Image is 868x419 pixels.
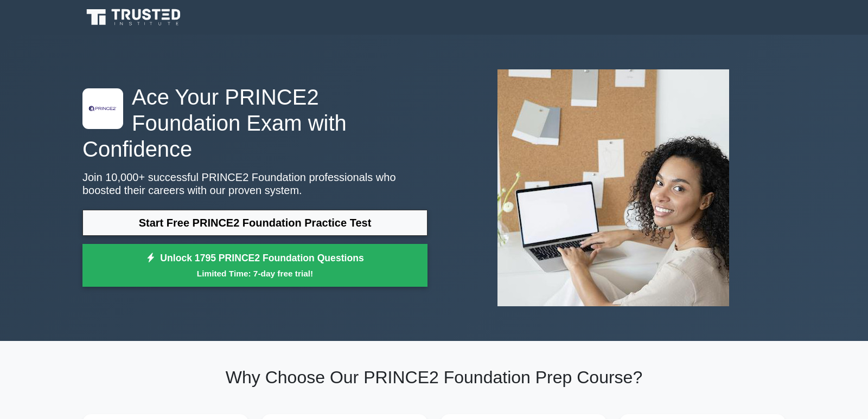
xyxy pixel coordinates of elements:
p: Join 10,000+ successful PRINCE2 Foundation professionals who boosted their careers with our prove... [82,171,427,197]
a: Unlock 1795 PRINCE2 Foundation QuestionsLimited Time: 7-day free trial! [82,244,427,287]
h2: Why Choose Our PRINCE2 Foundation Prep Course? [82,367,786,388]
a: Start Free PRINCE2 Foundation Practice Test [82,210,427,236]
small: Limited Time: 7-day free trial! [96,267,414,280]
h1: Ace Your PRINCE2 Foundation Exam with Confidence [82,84,427,162]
